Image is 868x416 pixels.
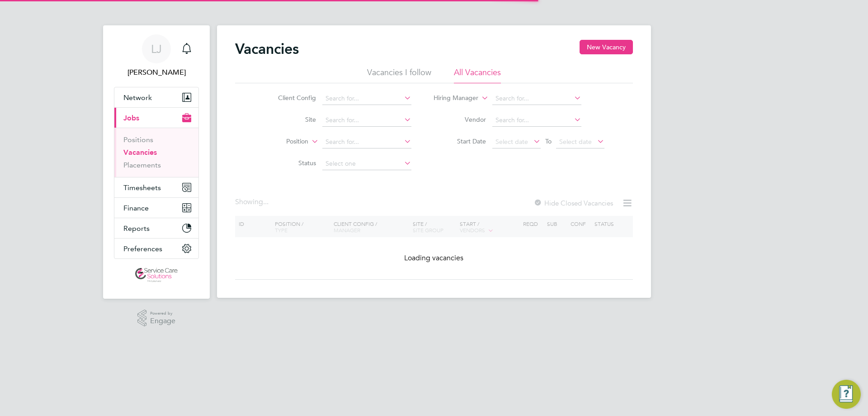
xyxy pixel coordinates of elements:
[123,93,152,102] span: Network
[492,114,581,127] input: Search for...
[123,148,157,157] a: Vacancies
[114,128,198,177] div: Jobs
[114,87,198,107] button: Network
[495,138,528,146] span: Select date
[114,177,198,197] button: Timesheets
[114,239,198,258] button: Preferences
[434,115,486,124] label: Vendor
[492,92,581,105] input: Search for...
[263,197,269,206] span: ...
[832,380,861,409] button: Engage Resource Center
[322,114,411,127] input: Search for...
[264,159,316,167] label: Status
[135,268,178,282] img: servicecare-logo-retina.png
[114,108,198,128] button: Jobs
[103,25,210,299] nav: Main navigation
[114,67,199,78] span: Lucy Jolley
[123,244,162,253] span: Preferences
[123,183,161,192] span: Timesheets
[123,204,149,212] span: Finance
[235,197,270,207] div: Showing
[150,310,175,317] span: Powered by
[123,114,139,122] span: Jobs
[559,138,592,146] span: Select date
[434,137,486,145] label: Start Date
[114,198,198,218] button: Finance
[426,94,478,103] label: Hiring Manager
[151,43,162,55] span: LJ
[533,199,613,207] label: Hide Closed Vacancies
[322,92,411,105] input: Search for...
[123,161,161,169] a: Placements
[322,136,411,148] input: Search for...
[367,67,431,83] li: Vacancies I follow
[580,40,633,54] button: New Vacancy
[114,34,199,78] a: LJ[PERSON_NAME]
[137,310,176,327] a: Powered byEngage
[542,135,554,147] span: To
[114,218,198,238] button: Reports
[264,115,316,124] label: Site
[454,67,501,83] li: All Vacancies
[256,137,308,146] label: Position
[123,135,153,144] a: Positions
[235,40,299,58] h2: Vacancies
[322,158,411,170] input: Select one
[114,268,199,282] a: Go to home page
[150,317,175,325] span: Engage
[264,94,316,102] label: Client Config
[123,224,150,233] span: Reports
